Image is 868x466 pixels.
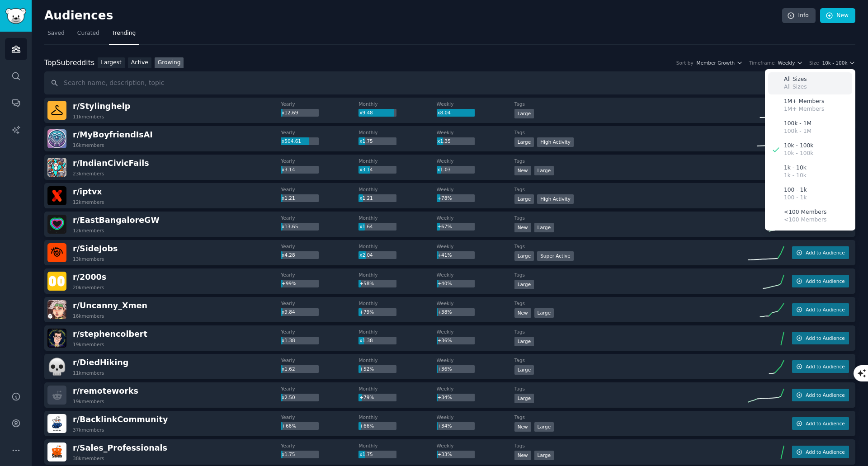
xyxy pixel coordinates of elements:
[534,223,554,232] div: Large
[514,129,748,136] dt: Tags
[47,357,66,376] img: DiedHiking
[281,101,359,107] dt: Yearly
[784,127,811,136] p: 100k - 1M
[782,8,816,24] a: Info
[359,281,374,286] span: +58%
[281,386,359,392] dt: Yearly
[359,386,436,392] dt: Monthly
[282,110,298,115] span: x12.69
[73,142,104,148] div: 16k members
[359,272,436,278] dt: Monthly
[437,414,514,420] dt: Weekly
[437,281,452,286] span: +40%
[437,195,452,201] span: +78%
[282,452,295,457] span: x1.75
[359,442,436,449] dt: Monthly
[806,392,844,398] span: Add to Audience
[359,395,374,400] span: +79%
[514,300,748,306] dt: Tags
[514,337,534,346] div: Large
[514,442,748,449] dt: Tags
[359,110,373,115] span: x9.48
[73,159,149,168] span: r/ IndianCivicFails
[359,215,436,221] dt: Monthly
[281,414,359,420] dt: Yearly
[98,57,125,69] a: Largest
[514,414,748,420] dt: Tags
[281,300,359,306] dt: Yearly
[281,243,359,249] dt: Yearly
[281,215,359,221] dt: Yearly
[73,130,153,139] span: r/ MyBoyfriendIsAI
[281,272,359,278] dt: Yearly
[47,300,66,319] img: Uncanny_Xmen
[806,278,844,284] span: Add to Audience
[437,243,514,249] dt: Weekly
[128,57,151,69] a: Active
[73,244,118,253] span: r/ SideJobs
[784,83,807,91] p: All Sizes
[537,194,574,204] div: High Activity
[778,60,803,66] button: Weekly
[281,329,359,335] dt: Yearly
[822,60,855,66] button: 10k - 100k
[282,309,295,315] span: x9.84
[514,101,748,107] dt: Tags
[47,272,66,291] img: 2000s
[514,243,748,249] dt: Tags
[514,251,534,261] div: Large
[806,306,844,313] span: Add to Audience
[437,158,514,164] dt: Weekly
[359,167,373,172] span: x3.14
[784,194,807,202] p: 100 - 1k
[44,57,94,69] div: Top Subreddits
[437,357,514,363] dt: Weekly
[73,455,104,461] div: 38k members
[437,129,514,136] dt: Weekly
[792,246,849,259] button: Add to Audience
[514,166,531,175] div: New
[282,224,298,229] span: x13.65
[514,223,531,232] div: New
[359,138,373,144] span: x1.75
[437,300,514,306] dt: Weekly
[73,170,104,177] div: 23k members
[47,414,66,433] img: BacklinkCommunity
[784,208,826,217] p: <100 Members
[784,164,807,172] p: 1k - 10k
[47,101,66,120] img: Stylinghelp
[806,249,844,256] span: Add to Audience
[359,186,436,193] dt: Monthly
[437,224,452,229] span: +67%
[792,332,849,344] button: Add to Audience
[73,329,147,339] span: r/ stephencolbert
[109,26,139,45] a: Trending
[514,186,748,193] dt: Tags
[778,60,795,66] span: Weekly
[437,395,452,400] span: +34%
[437,167,451,172] span: x1.03
[534,422,554,432] div: Large
[534,308,554,318] div: Large
[359,423,374,428] span: +66%
[44,9,782,23] h2: Audiences
[359,158,436,164] dt: Monthly
[514,357,748,363] dt: Tags
[806,449,844,455] span: Add to Audience
[792,389,849,401] button: Add to Audience
[784,172,807,180] p: 1k - 10k
[282,338,295,343] span: x1.38
[537,137,574,147] div: High Activity
[806,420,844,427] span: Add to Audience
[514,158,748,164] dt: Tags
[676,60,693,66] div: Sort by
[514,365,534,375] div: Large
[697,60,743,66] button: Member Growth
[73,216,160,225] span: r/ EastBangaloreGW
[73,301,147,310] span: r/ Uncanny_Xmen
[44,26,68,45] a: Saved
[155,57,184,69] a: Growing
[73,113,104,120] div: 11k members
[282,423,296,428] span: +66%
[437,423,452,428] span: +34%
